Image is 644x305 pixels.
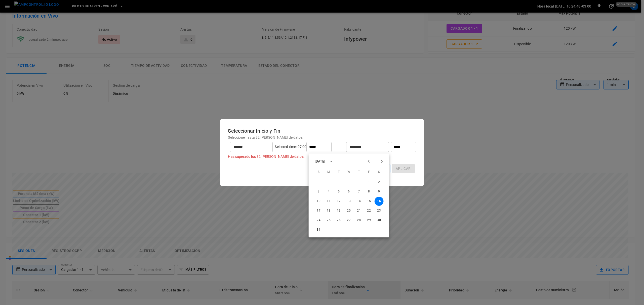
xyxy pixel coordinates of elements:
[324,197,333,206] button: 11
[314,216,323,225] button: 24
[365,197,374,206] button: 15
[365,178,374,187] button: 1
[228,154,416,159] p: Has superado los 32 [PERSON_NAME] de datos.
[314,167,323,177] span: Sunday
[315,159,326,164] div: [DATE]
[365,157,373,166] button: Previous month
[334,216,343,225] button: 26
[334,197,343,206] button: 12
[324,216,333,225] button: 25
[375,216,384,225] button: 30
[344,216,353,225] button: 27
[344,206,353,215] button: 20
[354,167,364,177] span: Thursday
[365,216,374,225] button: 29
[228,127,416,135] h6: Seleccionar Inicio y Fin
[344,167,353,177] span: Wednesday
[334,167,343,177] span: Tuesday
[365,206,374,215] button: 22
[365,167,374,177] span: Friday
[314,206,323,215] button: 17
[327,157,335,166] button: calendar view is open, switch to year view
[365,187,374,196] button: 8
[337,143,339,151] h6: _
[324,187,333,196] button: 4
[375,197,384,206] button: 16
[334,187,343,196] button: 5
[324,167,333,177] span: Monday
[314,187,323,196] button: 3
[354,187,364,196] button: 7
[324,206,333,215] button: 18
[375,178,384,187] button: 2
[378,157,386,166] button: Next month
[375,206,384,215] button: 23
[354,216,364,225] button: 28
[228,135,416,140] p: Seleccione hasta 32 [PERSON_NAME] de datos
[344,187,353,196] button: 6
[375,167,384,177] span: Saturday
[314,225,323,234] button: 31
[354,206,364,215] button: 21
[375,187,384,196] button: 9
[344,197,353,206] button: 13
[354,197,364,206] button: 14
[314,197,323,206] button: 10
[275,144,306,148] span: Selected time: 07:00
[334,206,343,215] button: 19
